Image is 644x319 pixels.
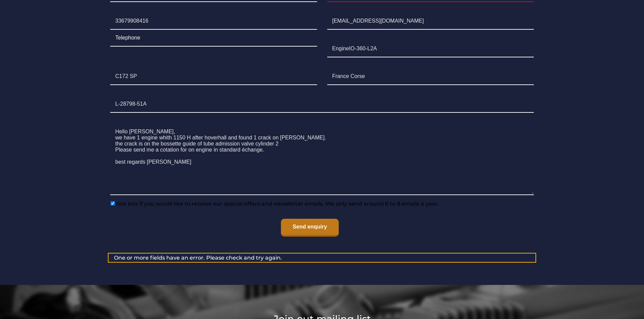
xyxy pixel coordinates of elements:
[110,68,317,85] input: Aircraft
[327,13,534,30] input: Email*
[111,201,115,206] input: tick box if you would like to receive our special offers and newsletter emails. We only send arou...
[110,13,317,30] input: +00
[108,253,536,263] div: One or more fields have an error. Please check and try again.
[110,96,534,113] input: Serial number of engine (if known)
[115,201,439,207] span: tick box if you would like to receive our special offers and newsletter emails. We only send arou...
[281,219,339,237] input: Send enquiry
[110,30,317,47] input: Telephone
[327,68,534,85] input: Country of Origin of the Engine*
